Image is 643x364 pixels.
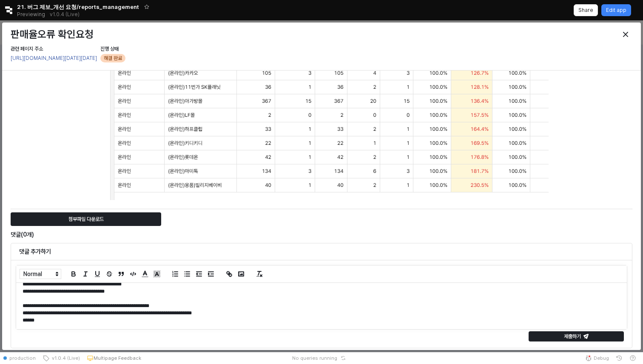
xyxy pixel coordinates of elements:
[39,352,83,364] button: v1.0.4 (Live)
[11,231,423,238] h6: 댓글(0개)
[49,355,80,361] span: v1.0.4 (Live)
[11,212,161,226] button: 첨부파일 다운로드
[17,8,84,20] div: Previewing v1.0.4 (Live)
[619,28,632,41] button: Close
[11,55,97,61] a: [URL][DOMAIN_NAME][DATE][DATE]
[529,331,624,341] button: 제출하기
[100,46,119,52] span: 진행 상태
[564,333,581,340] p: 제출하기
[339,356,347,361] button: Reset app state
[292,355,337,361] span: No queries running
[612,352,626,364] button: History
[9,355,36,361] span: production
[68,216,104,223] p: 첨부파일 다운로드
[582,352,612,364] button: Debug
[626,352,640,364] button: Help
[606,7,626,14] p: Edit app
[11,28,475,40] h3: 판매율오류 확인요청
[142,3,151,11] button: Add app to favorites
[601,4,631,16] button: Edit app
[11,46,43,52] span: 관련 페이지 주소
[578,7,593,14] p: Share
[574,4,598,16] button: Share app
[19,248,624,255] h6: 댓글 추가하기
[45,8,84,20] button: Releases and History
[17,10,45,19] span: Previewing
[94,355,141,361] p: Multipage Feedback
[594,355,609,361] span: Debug
[17,3,139,11] span: 21. 버그 제보_개선 요청/reports_management
[50,11,80,18] p: v1.0.4 (Live)
[83,352,145,364] button: Multipage Feedback
[104,54,122,62] span: 해결 완료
